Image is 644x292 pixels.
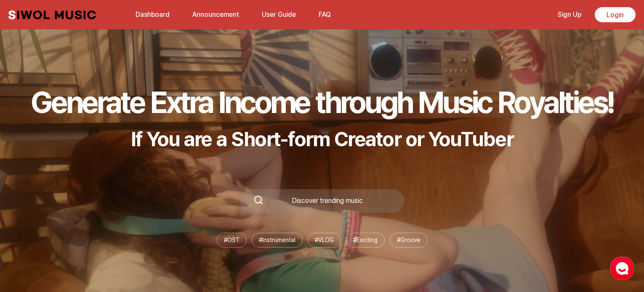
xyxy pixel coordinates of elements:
[187,5,244,24] a: Announcement
[314,5,336,25] button: FAQ
[308,233,341,247] li: # VLOG
[130,5,175,24] a: Dashboard
[553,5,586,24] a: Sign Up
[390,233,428,247] li: # Groove
[346,233,385,247] li: # Exciting
[31,84,613,120] h1: Generate Extra Income through Music Royalties!
[31,127,613,151] p: If You are a Short-form Creator or YouTuber
[257,5,301,24] a: User Guide
[263,197,391,204] div: Discover trending music
[252,233,303,247] li: # Instrumental
[217,233,247,247] li: # OST
[595,7,636,22] a: Login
